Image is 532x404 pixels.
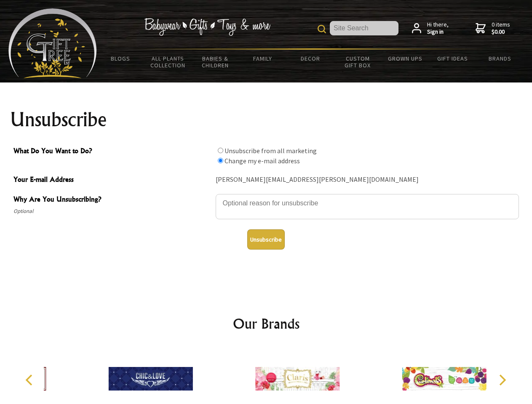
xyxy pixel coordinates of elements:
[216,194,519,219] textarea: Why Are You Unsubscribing?
[330,21,398,35] input: Site Search
[427,21,449,36] span: Hi there,
[427,28,449,36] strong: Sign in
[492,28,510,36] strong: $0.00
[476,21,510,36] a: 0 items$0.00
[192,50,239,74] a: Babies & Children
[225,146,317,155] label: Unsubscribe from all marketing
[493,371,511,389] button: Next
[225,157,300,165] label: Change my e-mail address
[247,229,285,250] button: Unsubscribe
[476,50,524,67] a: Brands
[13,194,211,206] span: Why Are You Unsubscribing?
[239,50,287,67] a: Family
[13,206,211,216] span: Optional
[334,50,382,74] a: Custom Gift Box
[97,50,144,67] a: BLOGS
[10,109,522,130] h1: Unsubscribe
[286,50,334,67] a: Decor
[8,8,97,78] img: Babyware - Gifts - Toys and more...
[381,50,429,67] a: Grown Ups
[17,314,516,334] h2: Our Brands
[218,158,223,163] input: What Do You Want to Do?
[218,148,223,153] input: What Do You Want to Do?
[429,50,476,67] a: Gift Ideas
[13,146,211,158] span: What Do You Want to Do?
[144,50,192,74] a: All Plants Collection
[318,25,326,33] img: product search
[412,21,449,36] a: Hi there,Sign in
[13,174,211,186] span: Your E-mail Address
[216,173,519,186] div: [PERSON_NAME][EMAIL_ADDRESS][PERSON_NAME][DOMAIN_NAME]
[21,371,40,389] button: Previous
[144,18,270,36] img: Babywear - Gifts - Toys & more
[492,21,510,36] span: 0 items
